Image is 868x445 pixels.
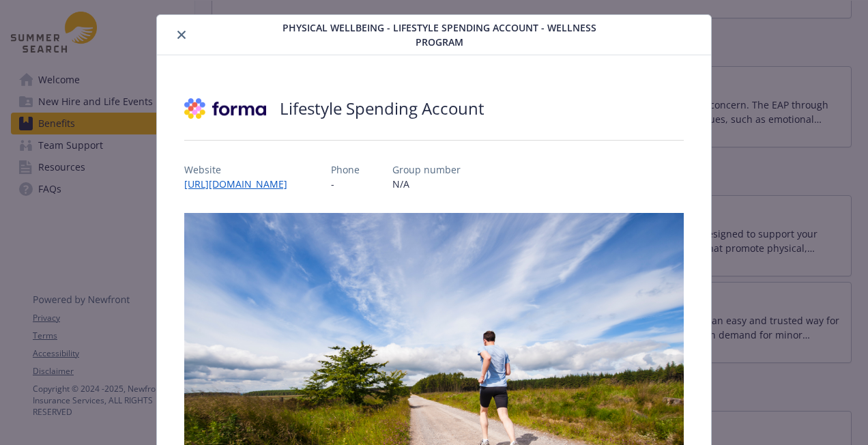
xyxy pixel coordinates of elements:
[392,162,461,177] p: Group number
[331,162,360,177] p: Phone
[280,97,484,120] h2: Lifestyle Spending Account
[184,177,298,190] a: [URL][DOMAIN_NAME]
[184,88,266,129] img: Forma, Inc.
[184,162,298,177] p: Website
[392,177,461,191] p: N/A
[173,27,190,43] button: close
[331,177,360,191] p: -
[276,20,603,49] span: Physical Wellbeing - Lifestyle Spending Account - Wellness Program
